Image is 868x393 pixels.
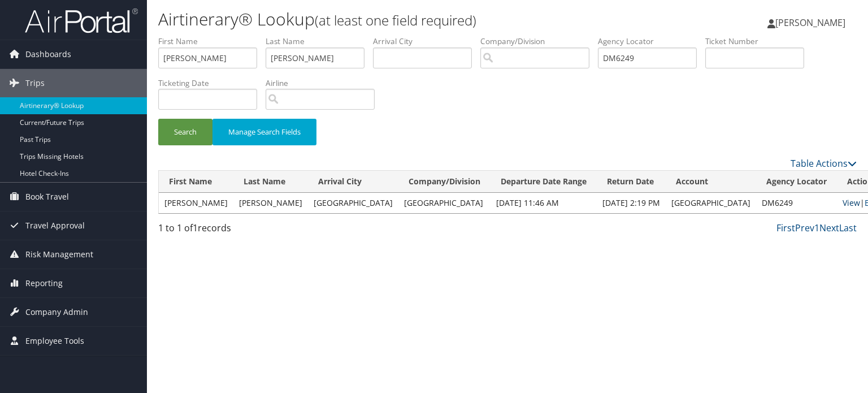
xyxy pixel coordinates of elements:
[25,183,69,211] span: Book Travel
[212,119,316,145] button: Manage Search Fields
[705,36,813,47] label: Ticket Number
[819,222,839,234] a: Next
[25,298,88,326] span: Company Admin
[233,193,308,213] td: [PERSON_NAME]
[814,222,819,234] a: 1
[776,222,795,234] a: First
[791,157,857,170] a: Table Actions
[158,119,212,145] button: Search
[597,193,666,213] td: [DATE] 2:19 PM
[597,171,666,193] th: Return Date: activate to sort column ascending
[25,240,93,269] span: Risk Management
[308,171,398,193] th: Arrival City: activate to sort column ascending
[666,193,756,213] td: [GEOGRAPHIC_DATA]
[398,193,491,213] td: [GEOGRAPHIC_DATA]
[775,16,845,29] span: [PERSON_NAME]
[158,221,320,240] div: 1 to 1 of records
[266,77,383,89] label: Airline
[315,11,476,29] small: (at least one field required)
[159,193,233,213] td: [PERSON_NAME]
[843,197,860,208] a: View
[756,193,837,213] td: DM6249
[373,36,480,47] label: Arrival City
[491,171,597,193] th: Departure Date Range: activate to sort column ascending
[795,222,814,234] a: Prev
[839,222,857,234] a: Last
[25,327,84,355] span: Employee Tools
[598,36,705,47] label: Agency Locator
[266,36,373,47] label: Last Name
[25,269,63,297] span: Reporting
[233,171,308,193] th: Last Name: activate to sort column ascending
[25,7,138,34] img: airportal-logo.png
[158,77,266,89] label: Ticketing Date
[159,171,233,193] th: First Name: activate to sort column ascending
[767,6,857,40] a: [PERSON_NAME]
[25,40,71,68] span: Dashboards
[666,171,756,193] th: Account: activate to sort column ascending
[756,171,837,193] th: Agency Locator: activate to sort column ascending
[308,193,398,213] td: [GEOGRAPHIC_DATA]
[25,211,85,240] span: Travel Approval
[491,193,597,213] td: [DATE] 11:46 AM
[25,69,45,97] span: Trips
[480,36,598,47] label: Company/Division
[398,171,491,193] th: Company/Division
[158,7,624,31] h1: Airtinerary® Lookup
[158,36,266,47] label: First Name
[193,222,198,234] span: 1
